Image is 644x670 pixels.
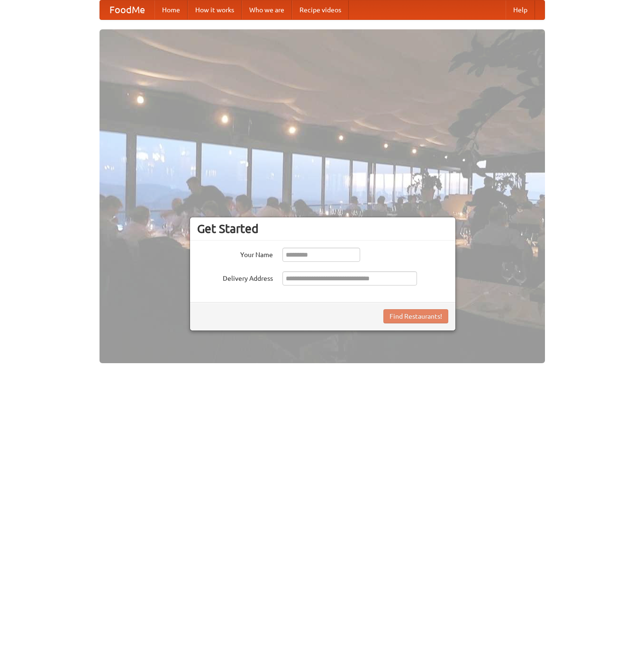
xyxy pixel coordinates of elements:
[292,0,349,19] a: Recipe videos
[100,0,154,19] a: FoodMe
[383,309,448,323] button: Find Restaurants!
[197,222,448,236] h3: Get Started
[197,271,273,283] label: Delivery Address
[197,248,273,259] label: Your Name
[506,0,535,19] a: Help
[154,0,188,19] a: Home
[188,0,242,19] a: How it works
[242,0,292,19] a: Who we are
